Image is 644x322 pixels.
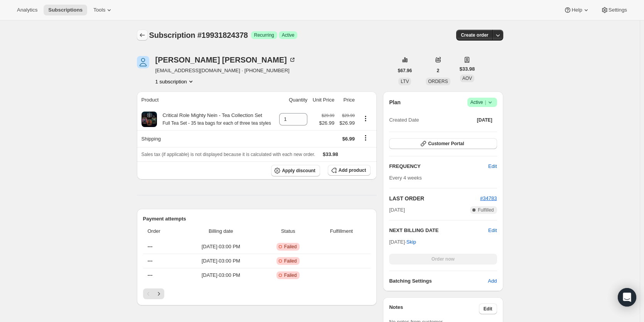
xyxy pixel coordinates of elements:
[480,195,497,202] button: #34783
[389,227,488,234] h2: NEXT BILLING DATE
[276,92,310,108] th: Quantity
[282,32,295,38] span: Active
[479,303,497,314] button: Edit
[339,167,366,173] span: Add product
[389,277,488,285] h6: Batching Settings
[254,32,274,38] span: Recurring
[48,7,83,13] span: Subscriptions
[182,257,260,265] span: [DATE] · 03:00 PM
[389,116,419,124] span: Created Date
[480,195,497,201] a: #34783
[342,113,355,118] small: $29.99
[461,32,488,38] span: Create order
[271,165,320,176] button: Apply discount
[319,119,334,127] span: $26.99
[437,68,440,74] span: 2
[488,227,497,234] button: Edit
[432,65,444,76] button: 2
[389,138,497,149] button: Customer Portal
[323,151,338,157] span: $33.98
[182,227,260,235] span: Billing date
[143,223,180,240] th: Order
[462,76,472,81] span: AOV
[428,141,464,147] span: Customer Portal
[472,115,497,125] button: [DATE]
[359,134,372,142] button: Shipping actions
[389,163,488,170] h2: FREQUENCY
[155,78,195,85] button: Product actions
[153,288,164,299] button: Next
[142,152,315,157] span: Sales tax (if applicable) is not displayed because it is calculated with each new order.
[401,79,409,84] span: LTV
[485,99,486,105] span: |
[470,98,494,106] span: Active
[572,7,582,13] span: Help
[478,207,494,213] span: Fulfilled
[460,65,475,73] span: $33.98
[559,5,594,15] button: Help
[142,112,157,127] img: product img
[148,272,153,278] span: ---
[342,136,355,142] span: $6.99
[310,92,337,108] th: Unit Price
[163,120,271,126] small: Full Tea Set - 35 tea bags for each of three tea styles
[182,243,260,251] span: [DATE] · 03:00 PM
[484,160,501,173] button: Edit
[337,92,357,108] th: Price
[596,5,632,15] button: Settings
[282,168,315,174] span: Apply discount
[137,92,276,108] th: Product
[359,114,372,123] button: Product actions
[317,227,366,235] span: Fulfillment
[483,275,501,287] button: Add
[149,31,248,39] span: Subscription #19931824378
[389,239,416,245] span: [DATE] ·
[398,68,412,74] span: $67.96
[456,30,493,41] button: Create order
[155,56,296,64] div: [PERSON_NAME] [PERSON_NAME]
[389,303,479,314] h3: Notes
[148,258,153,264] span: ---
[609,7,627,13] span: Settings
[389,206,405,214] span: [DATE]
[284,244,297,250] span: Failed
[89,5,118,15] button: Tools
[618,288,636,307] div: Open Intercom Messenger
[389,175,422,181] span: Every 4 weeks
[477,117,492,123] span: [DATE]
[428,79,448,84] span: ORDERS
[12,5,42,15] button: Analytics
[148,244,153,249] span: ---
[137,56,149,68] span: Sidney Galbreath
[406,238,416,246] span: Skip
[17,7,37,13] span: Analytics
[264,227,312,235] span: Status
[322,113,334,118] small: $29.99
[402,236,421,248] button: Skip
[393,65,417,76] button: $67.96
[137,130,276,147] th: Shipping
[389,195,480,202] h2: LAST ORDER
[488,163,497,170] span: Edit
[339,119,355,127] span: $26.99
[137,30,148,41] button: Subscriptions
[389,98,401,106] h2: Plan
[284,258,297,264] span: Failed
[328,165,371,176] button: Add product
[155,67,296,75] span: [EMAIL_ADDRESS][DOMAIN_NAME] · [PHONE_NUMBER]
[93,7,105,13] span: Tools
[284,272,297,278] span: Failed
[488,277,497,285] span: Add
[484,306,492,312] span: Edit
[182,271,260,279] span: [DATE] · 03:00 PM
[143,215,371,223] h2: Payment attempts
[157,112,271,127] div: Critical Role Mighty Nein - Tea Collection Set
[44,5,87,15] button: Subscriptions
[143,288,371,299] nav: Pagination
